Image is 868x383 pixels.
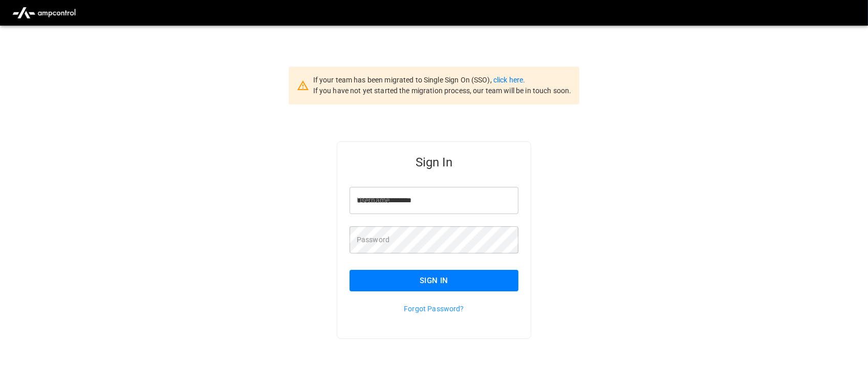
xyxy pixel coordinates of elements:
[493,76,525,84] a: click here.
[313,87,572,95] span: If you have not yet started the migration process, our team will be in touch soon.
[350,304,518,314] p: Forgot Password?
[8,3,80,23] img: ampcontrol.io logo
[350,154,518,171] h5: Sign In
[313,76,493,84] span: If your team has been migrated to Single Sign On (SSO),
[350,270,518,291] button: Sign In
